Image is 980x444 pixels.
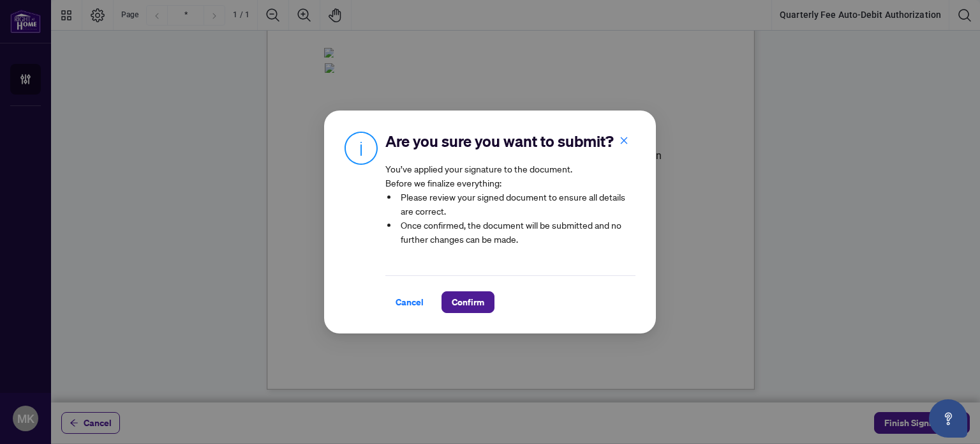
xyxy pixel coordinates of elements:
span: Confirm [452,292,484,312]
button: Cancel [385,291,434,313]
article: You’ve applied your signature to the document. Before we finalize everything: [385,162,635,255]
li: Please review your signed document to ensure all details are correct. [398,190,635,218]
li: Once confirmed, the document will be submitted and no further changes can be made. [398,218,635,246]
h2: Are you sure you want to submit? [385,131,635,151]
img: Info Icon [345,131,378,165]
span: Cancel [396,292,424,312]
button: Confirm [442,291,494,313]
span: close [620,136,628,145]
button: Open asap [929,399,967,438]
